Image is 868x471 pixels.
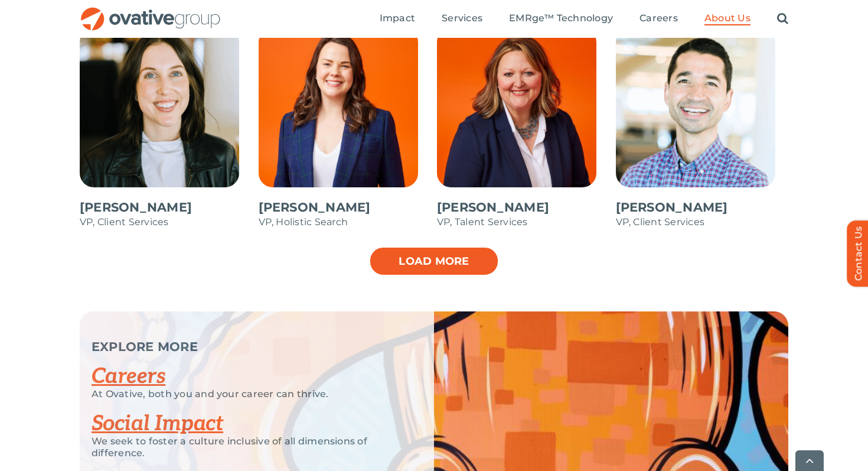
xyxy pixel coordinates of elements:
[92,341,404,353] p: EXPLORE MORE
[80,6,221,17] a: OG_Full_horizontal_RGB
[92,436,404,459] p: We seek to foster a culture inclusive of all dimensions of difference.
[442,12,482,24] span: Services
[509,12,613,24] span: EMRge™ Technology
[92,411,223,437] a: Social Impact
[380,12,415,24] span: Impact
[442,12,482,25] a: Services
[639,12,678,25] a: Careers
[509,12,613,25] a: EMRge™ Technology
[92,388,404,400] p: At Ovative, both you and your career can thrive.
[777,12,788,25] a: Search
[704,12,750,24] span: About Us
[639,12,678,24] span: Careers
[380,12,415,25] a: Impact
[704,12,750,25] a: About Us
[369,246,499,276] a: Load more
[92,363,165,389] a: Careers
